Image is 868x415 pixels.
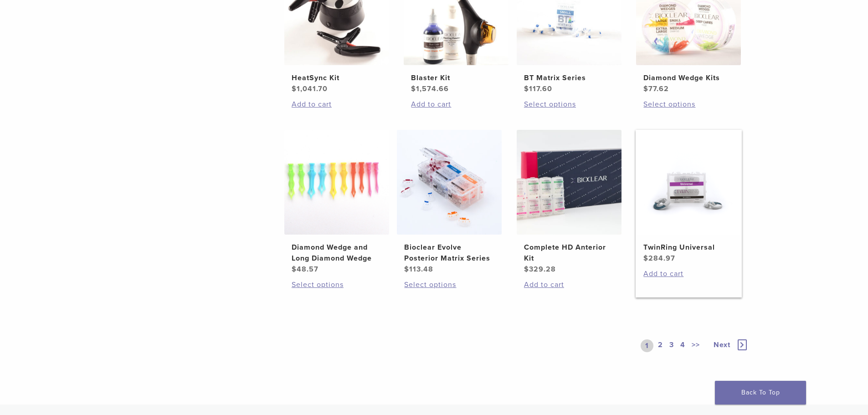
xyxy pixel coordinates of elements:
a: Add to cart: “Blaster Kit” [411,99,501,110]
img: TwinRing Universal [636,130,741,235]
span: $ [292,84,297,93]
h2: BT Matrix Series [524,72,614,83]
a: Back To Top [715,381,806,405]
a: 3 [668,339,676,352]
span: $ [292,265,297,274]
a: 2 [656,339,665,352]
bdi: 48.57 [292,265,318,274]
h2: Diamond Wedge Kits [643,72,734,83]
h2: HeatSync Kit [292,72,382,83]
a: Add to cart: “Complete HD Anterior Kit” [524,279,614,290]
h2: Complete HD Anterior Kit [524,242,614,264]
a: Add to cart: “HeatSync Kit” [292,99,382,110]
h2: TwinRing Universal [643,242,734,253]
span: $ [404,265,409,274]
span: Next [714,340,730,349]
span: $ [411,84,416,93]
h2: Diamond Wedge and Long Diamond Wedge [292,242,382,264]
a: Bioclear Evolve Posterior Matrix SeriesBioclear Evolve Posterior Matrix Series $113.48 [396,130,503,275]
a: Select options for “Diamond Wedge Kits” [643,99,734,110]
a: Add to cart: “TwinRing Universal” [643,268,734,279]
bdi: 117.60 [524,84,552,93]
img: Complete HD Anterior Kit [517,130,621,235]
a: Diamond Wedge and Long Diamond WedgeDiamond Wedge and Long Diamond Wedge $48.57 [284,130,390,275]
a: >> [690,339,702,352]
img: Diamond Wedge and Long Diamond Wedge [284,130,389,235]
span: $ [643,84,648,93]
a: TwinRing UniversalTwinRing Universal $284.97 [636,130,742,264]
h2: Bioclear Evolve Posterior Matrix Series [404,242,494,264]
a: 1 [641,339,653,352]
bdi: 284.97 [643,254,675,263]
bdi: 113.48 [404,265,433,274]
bdi: 1,574.66 [411,84,449,93]
bdi: 329.28 [524,265,556,274]
h2: Blaster Kit [411,72,501,83]
bdi: 1,041.70 [292,84,328,93]
span: $ [524,265,529,274]
bdi: 77.62 [643,84,669,93]
a: Select options for “Bioclear Evolve Posterior Matrix Series” [404,279,494,290]
a: Select options for “BT Matrix Series” [524,99,614,110]
a: 4 [678,339,687,352]
a: Select options for “Diamond Wedge and Long Diamond Wedge” [292,279,382,290]
span: $ [643,254,648,263]
img: Bioclear Evolve Posterior Matrix Series [397,130,502,235]
span: $ [524,84,529,93]
a: Complete HD Anterior KitComplete HD Anterior Kit $329.28 [516,130,622,275]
